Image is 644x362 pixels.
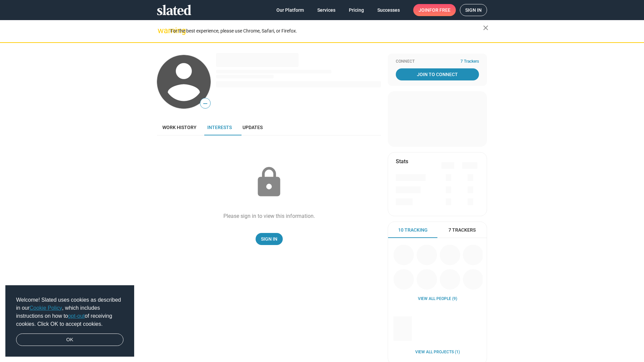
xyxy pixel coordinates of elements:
div: Please sign in to view this information. [223,213,315,220]
span: — [200,99,210,108]
span: Sign In [261,233,277,245]
a: Our Platform [271,4,309,16]
span: Work history [162,125,197,130]
a: View all People (9) [418,296,457,302]
mat-card-title: Stats [396,158,408,165]
a: opt-out [68,313,85,319]
a: Sign in [460,4,487,16]
span: Our Platform [276,4,304,16]
a: Successes [372,4,405,16]
a: Work history [157,119,202,135]
a: Updates [237,119,268,135]
a: Joinfor free [413,4,456,16]
mat-icon: lock [252,166,286,199]
span: Join [419,4,450,16]
a: Pricing [343,4,369,16]
a: Sign In [256,233,283,245]
span: 7 Trackers [448,227,476,233]
mat-icon: warning [158,26,166,35]
span: Sign in [465,4,482,16]
span: Pricing [349,4,364,16]
span: 7 Trackers [461,59,479,64]
a: dismiss cookie message [16,334,123,346]
span: Join To Connect [397,68,478,80]
a: View all Projects (1) [415,350,460,355]
a: Cookie Policy [30,305,62,311]
a: Join To Connect [396,68,479,80]
div: Connect [396,59,479,64]
span: Services [317,4,335,16]
div: For the best experience, please use Chrome, Safari, or Firefox. [170,26,483,36]
span: Welcome! Slated uses cookies as described in our , which includes instructions on how to of recei... [16,296,123,328]
a: Services [312,4,341,16]
span: for free [429,4,450,16]
span: Interests [207,125,232,130]
span: Updates [243,125,263,130]
mat-icon: close [482,24,490,32]
a: Interests [202,119,237,135]
div: cookieconsent [5,285,134,357]
span: Successes [377,4,400,16]
span: 10 Tracking [398,227,428,233]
